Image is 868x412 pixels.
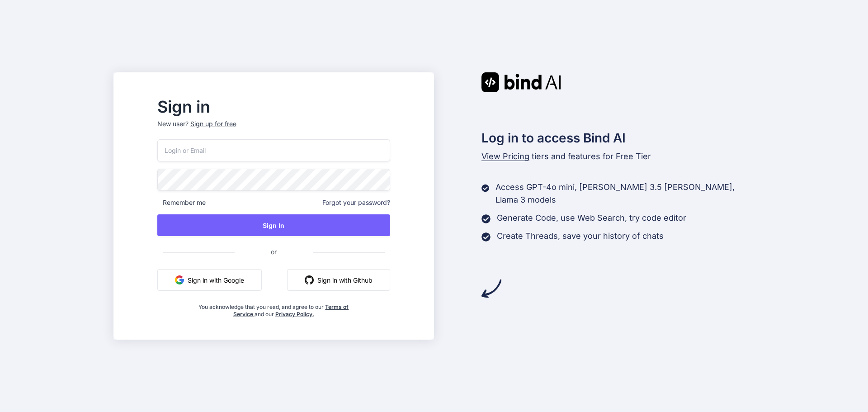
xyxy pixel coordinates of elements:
p: New user? [157,119,390,139]
img: Bind AI logo [481,72,561,92]
p: Create Threads, save your history of chats [497,230,664,242]
h2: Sign in [157,99,390,114]
p: Access GPT-4o mini, [PERSON_NAME] 3.5 [PERSON_NAME], Llama 3 models [495,181,755,206]
span: or [235,241,313,263]
button: Sign in with Google [157,269,262,291]
a: Terms of Service [233,303,349,317]
img: google [175,275,184,284]
div: Sign up for free [190,119,236,128]
img: github [305,275,314,284]
p: tiers and features for Free Tier [481,150,755,163]
button: Sign In [157,214,390,236]
button: Sign in with Github [287,269,390,291]
input: Login or Email [157,139,390,161]
span: View Pricing [481,152,529,161]
img: arrow [481,279,501,298]
span: Forgot your password? [322,198,390,207]
span: Remember me [157,198,206,207]
a: Privacy Policy. [275,311,314,317]
div: You acknowledge that you read, and agree to our and our [196,298,352,318]
h2: Log in to access Bind AI [481,128,755,147]
p: Generate Code, use Web Search, try code editor [497,212,686,224]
